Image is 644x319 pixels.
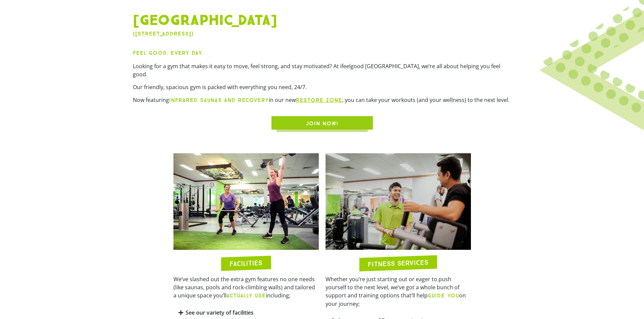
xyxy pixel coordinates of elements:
a: RESTORE zone [296,97,342,103]
b: ACTUALLY USE [226,292,266,299]
span: JOIN NOW! [306,119,338,128]
strong: Feel Good. Every Day. [133,50,203,56]
h2: FITNESS SERVICES [368,259,428,268]
h2: FACILITIES [230,260,262,267]
b: GUIDE YOU [428,292,459,299]
p: Whether you’re just starting out or eager to push yourself to the next level, we’ve got a whole b... [326,275,471,308]
h1: [GEOGRAPHIC_DATA] [133,12,511,30]
a: ([STREET_ADDRESS]) [133,30,194,37]
p: Now featuring in our new , you can take your workouts (and your wellness) to the next level. [133,96,511,104]
p: Looking for a gym that makes it easy to move, feel strong, and stay motivated? At ifeelgood [GEOG... [133,62,511,78]
a: See our variety of facilities [186,309,254,316]
strong: infrared saunas and recovery [169,97,269,103]
p: Our friendly, spacious gym is packed with everything you need, 24/7. [133,83,511,91]
a: JOIN NOW! [271,116,373,130]
p: We’ve slashed out the extra gym features no one needs (like saunas, pools and rock-climbing walls... [173,275,319,300]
